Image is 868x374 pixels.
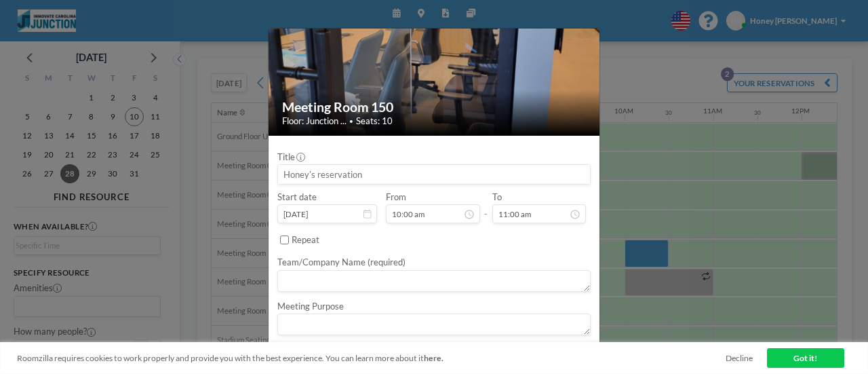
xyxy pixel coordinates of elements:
label: Repeat [292,234,319,245]
span: Floor: Junction ... [282,115,347,126]
input: Honey's reservation [278,165,590,184]
label: Team/Company Name (required) [277,257,406,267]
a: here. [424,353,443,363]
h2: Meeting Room 150 [282,99,588,115]
label: To [492,191,502,202]
label: Start date [277,191,317,202]
a: Decline [726,353,753,363]
label: From [386,191,406,202]
span: Roomzilla requires cookies to work properly and provide you with the best experience. You can lea... [17,353,726,363]
span: - [484,195,488,220]
span: Seats: 10 [356,115,393,126]
span: • [349,117,353,125]
a: Got it! [767,348,844,367]
label: Title [277,151,304,162]
label: Meeting Purpose [277,301,344,312]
